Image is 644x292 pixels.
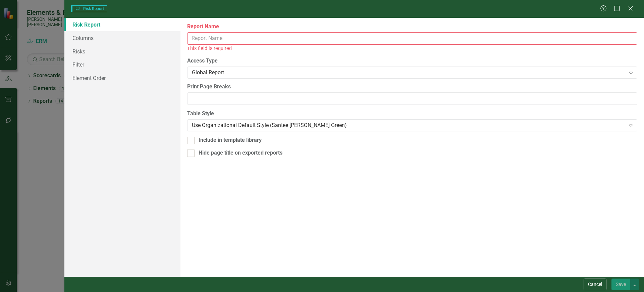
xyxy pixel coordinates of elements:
div: Include in template library [199,136,262,144]
label: Print Page Breaks [187,83,637,91]
a: Risk Report [64,18,180,31]
a: Columns [64,31,180,45]
button: Cancel [584,279,606,290]
a: Risks [64,45,180,58]
label: Report Name [187,23,637,31]
div: Global Report [192,69,626,77]
div: This field is required [187,45,637,52]
a: Filter [64,58,180,71]
label: Access Type [187,57,637,65]
span: Risk Report [71,5,107,12]
a: Element Order [64,71,180,85]
div: Hide page title on exported reports [199,149,282,157]
input: Report Name [187,32,637,45]
button: Save [611,279,630,290]
label: Table Style [187,110,637,118]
